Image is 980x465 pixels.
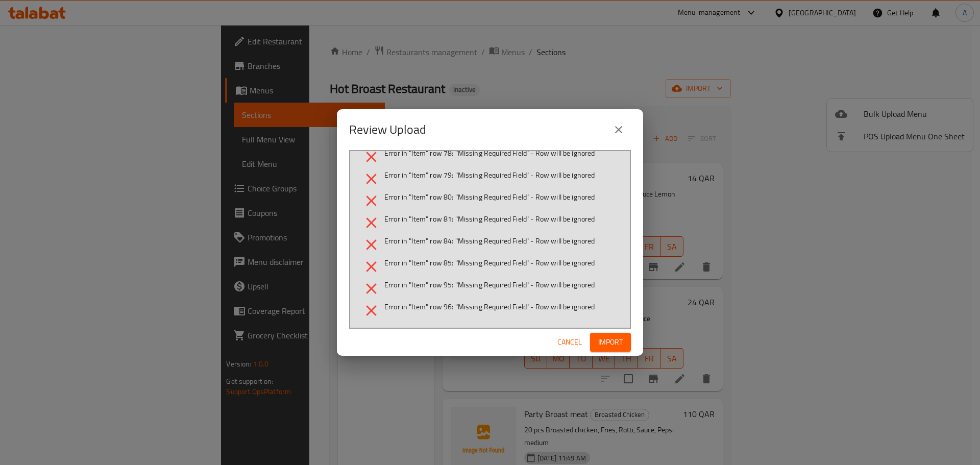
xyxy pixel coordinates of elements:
[384,170,595,180] span: Error in "Item" row 79: "Missing Required Field" - Row will be ignored
[598,336,623,349] span: Import
[384,302,595,312] span: Error in "Item" row 96: "Missing Required Field" - Row will be ignored
[384,258,595,268] span: Error in "Item" row 85: "Missing Required Field" - Row will be ignored
[606,117,631,142] button: close
[557,336,582,349] span: Cancel
[384,214,595,224] span: Error in "Item" row 81: "Missing Required Field" - Row will be ignored
[349,121,426,138] h2: Review Upload
[384,148,595,158] span: Error in "Item" row 78: "Missing Required Field" - Row will be ignored
[590,333,631,352] button: Import
[553,333,586,352] button: Cancel
[384,192,595,202] span: Error in "Item" row 80: "Missing Required Field" - Row will be ignored
[384,280,595,290] span: Error in "Item" row 95: "Missing Required Field" - Row will be ignored
[384,236,595,246] span: Error in "Item" row 84: "Missing Required Field" - Row will be ignored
